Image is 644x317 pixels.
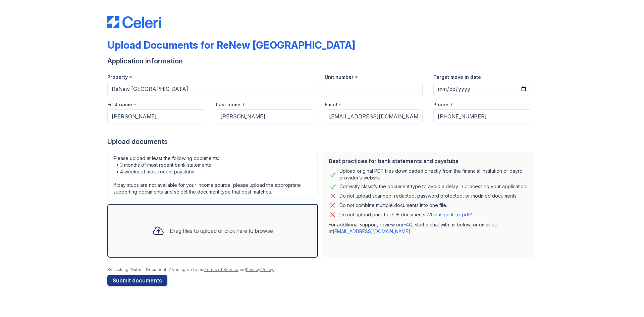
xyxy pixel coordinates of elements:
div: Upload Documents for ReNew [GEOGRAPHIC_DATA] [107,39,355,51]
a: FAQ [404,222,412,227]
a: [EMAIL_ADDRESS][DOMAIN_NAME] [333,228,410,234]
a: Terms of Service [204,267,238,272]
div: Upload original PDF files downloaded directly from the financial institution or payroll provider’... [339,168,529,181]
label: First name [107,101,132,108]
div: Do not combine multiple documents into one file. [339,201,447,209]
div: Upload documents [107,137,537,146]
img: CE_Logo_Blue-a8612792a0a2168367f1c8372b55b34899dd931a85d93a1a3d3e32e68fde9ad4.png [107,16,161,28]
button: Submit documents [107,275,167,286]
a: Privacy Policy. [246,267,274,272]
p: For additional support, review our , start a chat with us below, or email us at [329,221,529,235]
label: Phone [433,101,448,108]
div: Do not upload scanned, redacted, password protected, or modified documents. [339,192,518,200]
div: Application information [107,56,537,66]
a: What is print-to-pdf? [426,212,472,217]
div: By clicking "Submit Documents," you agree to our and [107,267,537,272]
div: Correctly classify the document type to avoid a delay in processing your application. [339,182,527,191]
label: Target move in date [433,74,481,81]
div: Drag files to upload or click here to browse [170,227,273,235]
div: Best practices for bank statements and paystubs [329,157,529,165]
label: Unit number [325,74,354,81]
p: Do not upload print-to-PDF documents. [339,211,472,218]
div: Please upload at least the following documents: • 3 months of most recent bank statements • 4 wee... [107,152,318,199]
label: Email [325,101,337,108]
label: Property [107,74,128,81]
label: Last name [216,101,240,108]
